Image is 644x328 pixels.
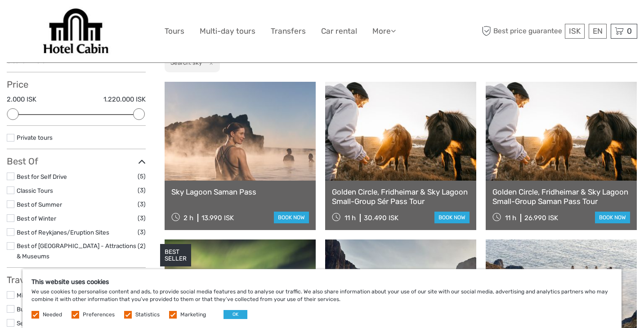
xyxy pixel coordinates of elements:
[138,241,146,251] span: (2)
[17,242,136,260] a: Best of [GEOGRAPHIC_DATA] - Attractions & Museums
[138,227,146,237] span: (3)
[595,212,630,223] a: book now
[103,14,114,25] button: Open LiveChat chat widget
[138,185,146,195] span: (3)
[524,214,558,222] div: 26.990 ISK
[17,201,62,208] a: Best of Summer
[83,311,115,319] label: Preferences
[344,214,356,222] span: 11 h
[183,214,193,222] span: 2 h
[17,306,27,313] a: Bus
[160,244,191,266] div: BEST SELLER
[13,16,102,23] p: We're away right now. Please check back later!
[224,310,247,319] button: OK
[626,27,633,35] span: 0
[569,27,581,35] span: ISK
[372,25,396,38] a: More
[589,24,607,39] div: EN
[480,24,563,39] span: Best price guarantee
[505,214,516,222] span: 11 h
[135,311,160,319] label: Statistics
[17,292,55,299] a: Mini Bus / Car
[7,275,146,285] h3: Travel Method
[171,187,309,196] a: Sky Lagoon Saman Pass
[40,7,112,56] img: Our services
[7,156,146,167] h3: Best Of
[201,214,234,222] div: 13.990 ISK
[138,171,146,182] span: (5)
[434,212,470,223] a: book now
[17,187,53,194] a: Classic Tours
[17,319,45,327] a: Self-Drive
[22,269,622,328] div: We use cookies to personalise content and ads, to provide social media features and to analyse ou...
[180,311,206,319] label: Marketing
[274,212,309,223] a: book now
[271,25,306,38] a: Transfers
[103,95,146,104] label: 1.220.000 ISK
[332,187,470,206] a: Golden Circle, Fridheimar & Sky Lagoon Small-Group Sér Pass Tour
[321,25,357,38] a: Car rental
[7,79,146,90] h3: Price
[364,214,398,222] div: 30.490 ISK
[17,229,109,236] a: Best of Reykjanes/Eruption Sites
[165,25,184,38] a: Tours
[43,311,62,319] label: Needed
[200,25,255,38] a: Multi-day tours
[17,215,56,222] a: Best of Winter
[17,173,67,180] a: Best for Self Drive
[138,199,146,209] span: (3)
[31,278,613,286] h5: This website uses cookies
[138,213,146,223] span: (3)
[492,187,630,206] a: Golden Circle, Fridheimar & Sky Lagoon Small-Group Saman Pass Tour
[7,95,36,104] label: 2.000 ISK
[17,134,53,141] a: Private tours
